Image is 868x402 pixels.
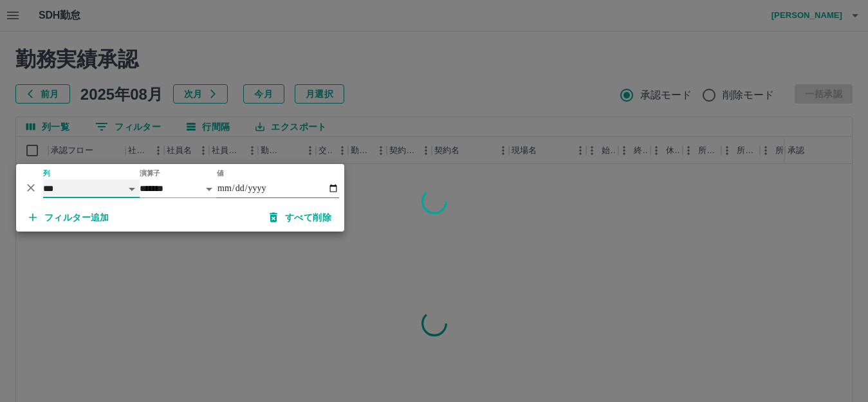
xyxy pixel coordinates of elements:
label: 列 [43,169,50,178]
button: フィルター追加 [19,206,120,229]
label: 演算子 [140,169,160,178]
label: 値 [217,169,224,178]
button: すべて削除 [259,206,342,229]
button: 削除 [21,178,41,197]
